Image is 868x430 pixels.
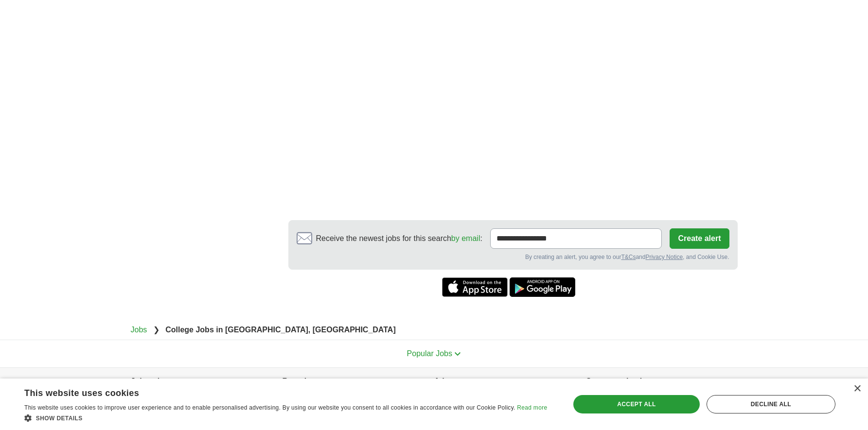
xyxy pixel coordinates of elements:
[165,326,396,334] strong: College Jobs in [GEOGRAPHIC_DATA], [GEOGRAPHIC_DATA]
[316,233,482,244] span: Receive the newest jobs for this search :
[621,254,636,260] a: T&Cs
[131,326,147,334] a: Jobs
[24,404,515,411] span: This website uses cookies to improve user experience and to enable personalised advertising. By u...
[297,253,729,261] div: By creating an alert, you agree to our and , and Cookie Use.
[707,395,835,413] div: Decline all
[510,277,575,297] a: Get the Android app
[24,384,523,399] div: This website uses cookies
[36,415,83,422] span: Show details
[24,413,547,423] div: Show details
[670,228,729,249] button: Create alert
[586,368,738,395] h4: Country selection
[442,277,508,297] a: Get the iPhone app
[573,395,700,413] div: Accept all
[645,254,683,260] a: Privacy Notice
[454,352,461,356] img: toggle icon
[517,404,547,411] a: Read more, opens a new window
[451,234,480,242] a: by email
[407,349,452,358] span: Popular Jobs
[153,326,159,334] span: ❯
[853,385,861,393] div: Close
